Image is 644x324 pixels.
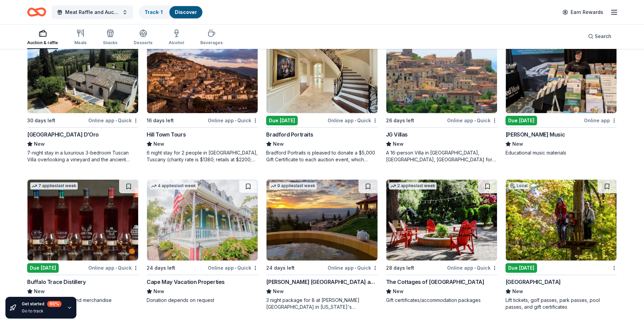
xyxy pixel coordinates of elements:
div: 7 applies last week [30,182,78,190]
div: 28 days left [386,264,414,272]
div: [PERSON_NAME] [GEOGRAPHIC_DATA] and Retreat [266,278,378,286]
div: 60 % [47,301,61,307]
img: Image for Bradford Portraits [266,32,377,113]
a: Discover [175,9,197,15]
div: Educational music materials [505,149,617,156]
a: Image for Cape May Vacation Properties4 applieslast week24 days leftOnline app•QuickCape May Vaca... [147,179,258,304]
div: Due [DATE] [27,263,59,273]
span: New [393,287,404,295]
a: Image for Hill Town Tours 3 applieslast week16 days leftOnline app•QuickHill Town ToursNew6 night... [147,32,258,163]
span: • [115,265,117,271]
div: Lift tickets, golf passes, park passes, pool passes, and gift certificates [505,297,617,310]
div: 9 applies last week [269,182,317,190]
div: Online app Quick [328,116,378,125]
div: Gift certificates/accommodation packages [386,297,497,304]
div: Bradford Portraits is pleased to donate a $5,000 Gift Certificate to each auction event, which in... [266,149,378,163]
div: Online app Quick [328,264,378,272]
span: New [512,287,523,295]
div: Due [DATE] [266,116,298,125]
a: Image for Downing Mountain Lodge and Retreat9 applieslast week24 days leftOnline app•Quick[PERSON... [266,179,378,310]
span: • [474,265,476,271]
div: 24 days left [266,264,295,272]
div: Go to track [22,308,61,314]
span: New [273,287,284,295]
span: • [115,118,117,123]
div: Online app Quick [447,264,497,272]
a: Image for Bradford Portraits20 applieslast weekDue [DATE]Online app•QuickBradford PortraitsNewBra... [266,32,378,163]
img: Image for Alfred Music [506,32,617,113]
div: Online app Quick [208,264,258,272]
div: 30 days left [27,116,55,125]
img: Image for Holiday Valley [506,180,617,260]
button: Desserts [134,26,152,49]
img: Image for Villa Sogni D’Oro [27,32,138,113]
div: Due [DATE] [505,116,537,125]
div: 26 days left [386,116,414,125]
a: Image for Villa Sogni D’Oro6 applieslast week30 days leftOnline app•Quick[GEOGRAPHIC_DATA] D’OroN... [27,32,139,163]
a: Image for JG Villas1 applylast week26 days leftOnline app•QuickJG VillasNewA 16-person Villa in [... [386,32,497,163]
div: Online app Quick [447,116,497,125]
div: Desserts [134,40,152,46]
div: [GEOGRAPHIC_DATA] [505,278,561,286]
a: Track· 1 [145,9,163,15]
button: Meals [74,26,87,49]
div: Alcohol [169,40,184,46]
span: New [34,140,45,148]
div: Cape May Vacation Properties [147,278,225,286]
button: Track· 1Discover [139,5,203,19]
a: Image for Buffalo Trace Distillery7 applieslast weekDue [DATE]Online app•QuickBuffalo Trace Disti... [27,179,139,304]
img: Image for Downing Mountain Lodge and Retreat [266,180,377,260]
span: Search [595,32,611,40]
img: Image for Cape May Vacation Properties [147,180,258,260]
div: 24 days left [147,264,175,272]
div: 2 applies last week [389,182,437,190]
div: Meals [74,40,87,46]
div: Online app Quick [88,116,139,125]
span: New [153,140,164,148]
img: Image for Hill Town Tours [147,32,258,113]
div: 4 applies last week [150,182,197,190]
div: 16 days left [147,116,174,125]
span: • [235,118,236,123]
a: Image for Holiday ValleyLocalDue [DATE][GEOGRAPHIC_DATA]NewLift tickets, golf passes, park passes... [505,179,617,310]
a: Home [27,4,46,20]
span: • [235,265,236,271]
span: New [273,140,284,148]
div: Get started [22,301,61,307]
div: 6 night stay for 2 people in [GEOGRAPHIC_DATA], Tuscany (charity rate is $1380; retails at $2200;... [147,149,258,163]
span: Meat Raffle and Auction [65,8,119,16]
div: Local [509,182,529,189]
div: Auction & raffle [27,40,58,46]
div: Online app Quick [208,116,258,125]
span: New [34,287,45,295]
button: Beverages [200,26,223,49]
div: Hill Town Tours [147,130,186,139]
span: New [512,140,523,148]
div: A 16-person Villa in [GEOGRAPHIC_DATA], [GEOGRAPHIC_DATA], [GEOGRAPHIC_DATA] for 7days/6nights (R... [386,149,497,163]
span: New [153,287,164,295]
div: Donation depends on request [147,297,258,304]
span: • [355,265,356,271]
div: Beverages [200,40,223,46]
span: • [474,118,476,123]
img: Image for Buffalo Trace Distillery [27,180,138,260]
div: [PERSON_NAME] Music [505,130,565,139]
div: Snacks [103,40,117,46]
img: Image for The Cottages of Napa Valley [386,180,497,260]
button: Search [583,30,617,43]
img: Image for JG Villas [386,32,497,113]
div: The Cottages of [GEOGRAPHIC_DATA] [386,278,484,286]
div: Online app Quick [88,264,139,272]
div: 7-night stay in a luxurious 3-bedroom Tuscan Villa overlooking a vineyard and the ancient walled ... [27,149,139,163]
button: Auction & raffle [27,26,58,49]
a: Image for The Cottages of Napa Valley2 applieslast week28 days leftOnline app•QuickThe Cottages o... [386,179,497,304]
div: Due [DATE] [505,263,537,273]
button: Alcohol [169,26,184,49]
span: • [355,118,356,123]
button: Snacks [103,26,117,49]
div: Online app [584,116,617,125]
button: Meat Raffle and Auction [52,5,133,19]
a: Earn Rewards [558,6,607,18]
div: Bradford Portraits [266,130,313,139]
div: Buffalo Trace Distillery [27,278,86,286]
